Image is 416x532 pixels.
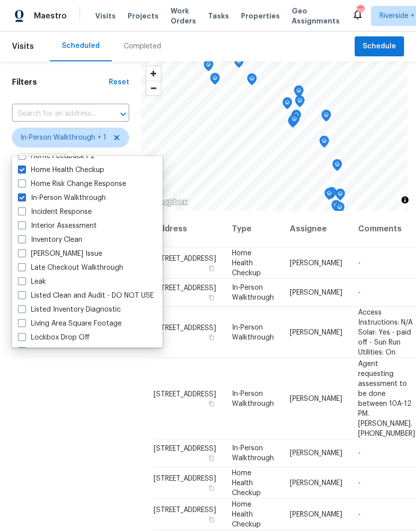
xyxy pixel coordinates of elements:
span: [STREET_ADDRESS] [154,475,216,482]
span: In-Person Walkthrough [232,284,274,301]
label: Home Health Checkup [18,165,104,175]
button: Toggle attribution [399,194,411,206]
div: Map marker [247,73,257,89]
span: [PERSON_NAME] [290,289,342,296]
span: [STREET_ADDRESS] [154,324,216,331]
input: Search for an address... [12,106,101,122]
span: Geo Assignments [292,6,340,26]
div: Map marker [288,116,298,131]
span: Visits [12,35,34,57]
span: [PERSON_NAME] [290,259,342,266]
label: [PERSON_NAME] Issue [18,249,102,259]
button: Zoom out [146,81,161,95]
span: In-Person Walkthrough [232,445,274,462]
div: Map marker [282,97,292,113]
span: - [358,479,361,486]
div: Map marker [324,188,334,203]
span: Projects [128,11,159,21]
div: Map marker [331,200,341,215]
div: Map marker [321,110,331,125]
canvas: Map [141,61,408,211]
div: Scheduled [62,41,100,51]
span: Toggle attribution [402,194,408,205]
span: - [358,450,361,457]
span: [PERSON_NAME] [290,479,342,486]
div: Reset [109,77,129,87]
a: Mapbox homepage [144,196,188,208]
span: [PERSON_NAME] [290,329,342,336]
span: Home Health Checkup [232,469,261,496]
th: Address [153,211,224,247]
span: [STREET_ADDRESS] [154,445,216,452]
span: [STREET_ADDRESS] [154,255,216,262]
span: Agent requesting assessment to be done between 10A-12 PM. [PERSON_NAME]. [PHONE_NUMBER] [358,360,415,437]
span: In-Person Walkthrough [232,390,274,407]
button: Copy Address [207,333,216,342]
h1: Filters [12,77,109,87]
span: Tasks [208,12,229,19]
button: Copy Address [207,454,216,463]
div: Map marker [210,73,220,88]
div: Map marker [332,159,342,175]
div: 29 [357,6,364,16]
span: Home Health Checkup [232,501,261,528]
button: Zoom in [146,66,161,81]
div: Map marker [289,114,299,129]
button: Copy Address [207,483,216,492]
label: Listed Inventory Diagnostic [18,305,121,315]
div: Map marker [234,56,244,71]
div: Map marker [295,95,305,111]
button: Copy Address [207,293,216,302]
span: [STREET_ADDRESS] [154,285,216,292]
span: [PERSON_NAME] [290,511,342,518]
label: Leak [18,277,46,287]
span: Visits [95,11,116,21]
span: Zoom out [146,81,161,95]
span: - [358,511,361,518]
span: Home Health Checkup [232,249,261,276]
span: Access Instructions: N/A Solar: Yes - paid off - Sun Run Utilities: On [358,309,413,355]
span: Schedule [363,40,396,53]
div: Completed [124,41,161,51]
span: - [358,259,361,266]
label: Interior Assessment [18,221,97,231]
span: [PERSON_NAME] [290,450,342,457]
label: Home Feedback P2 [18,151,95,161]
span: Work Orders [171,6,196,26]
th: Type [224,211,282,247]
label: Inventory Clean [18,235,82,245]
span: In-Person Walkthrough [232,324,274,341]
button: Schedule [355,36,404,57]
span: In-Person Walkthrough + 1 [20,133,106,143]
button: Open [116,107,130,121]
label: In-Person Walkthrough [18,193,106,203]
label: Late Checkout Walkthrough [18,263,123,273]
div: Map marker [319,136,329,151]
div: Map marker [327,187,337,202]
div: Map marker [335,188,345,204]
label: LwOD Signpost Installation [18,347,121,356]
div: Map marker [294,85,304,101]
div: Map marker [335,202,345,217]
button: Copy Address [207,399,216,408]
label: Lockbox Drop Off [18,333,90,343]
label: Listed Clean and Audit - DO NOT USE [18,291,154,301]
span: [STREET_ADDRESS] [154,506,216,513]
button: Copy Address [207,263,216,272]
label: Home Risk Change Response [18,179,126,189]
span: Maestro [34,11,67,21]
button: Copy Address [207,515,216,524]
th: Assignee [282,211,350,247]
span: Properties [241,11,280,21]
span: [PERSON_NAME] [290,395,342,402]
label: Living Area Square Footage [18,319,122,329]
label: Incident Response [18,207,92,217]
span: [STREET_ADDRESS] [154,390,216,397]
span: - [358,289,361,296]
div: Map marker [204,59,213,75]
